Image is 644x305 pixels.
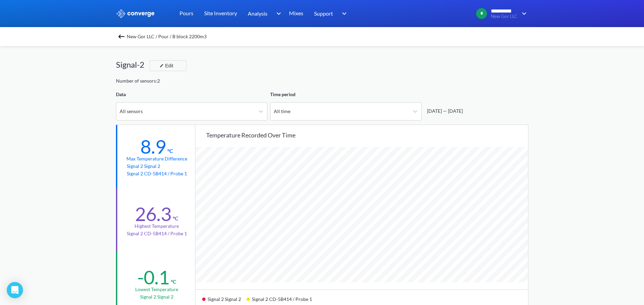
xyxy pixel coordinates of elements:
[314,9,333,18] span: Support
[127,32,207,41] span: New Gor LLC / Pour / B block 2200m3
[116,77,160,85] div: Number of sensors: 2
[270,91,422,98] div: Time period
[135,202,171,225] div: 26.3
[140,293,173,301] p: Signal 2 Signal 2
[135,222,179,230] div: Highest temperature
[274,108,290,115] div: All time
[248,9,267,18] span: Analysis
[157,62,174,70] div: Edit
[127,162,187,170] p: Signal 2 Signal 2
[116,9,155,18] img: logo_ewhite.svg
[206,130,528,140] div: Temperature recorded over time
[7,282,23,298] div: Open Intercom Messenger
[116,58,150,71] div: Signal-2
[120,108,143,115] div: All sensors
[126,155,187,162] div: Max temperature difference
[272,9,283,18] img: downArrow.svg
[160,64,164,68] img: edit-icon.svg
[117,32,125,41] img: backspace.svg
[338,9,349,18] img: downArrow.svg
[491,14,518,19] span: New Gor LLC
[127,230,187,237] p: Signal 2 CD-5B414 / Probe 1
[137,266,169,289] div: -0.1
[116,91,267,98] div: Data
[150,60,186,71] button: Edit
[127,170,187,177] p: Signal 2 CD-5B414 / Probe 1
[518,9,528,18] img: downArrow.svg
[424,107,463,115] div: [DATE] — [DATE]
[140,135,166,158] div: 8.9
[135,286,178,293] div: Lowest temperature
